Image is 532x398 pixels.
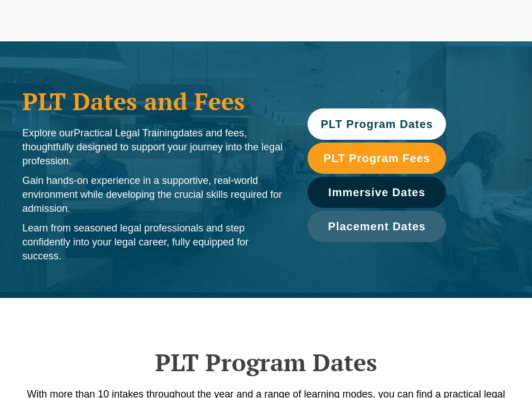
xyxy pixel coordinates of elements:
[22,87,285,115] h1: PLT Dates and Fees
[308,108,446,140] a: PLT Program Dates
[11,348,521,376] h2: PLT Program Dates
[22,126,285,168] p: Explore our dates and fees, thoughtfully designed to support your journey into the legal profession.
[74,127,178,139] span: Practical Legal Training
[308,143,446,174] a: PLT Program Fees
[321,119,433,130] span: PLT Program Dates
[22,221,285,263] p: Learn from seasoned legal professionals and step confidently into your legal career, fully equipp...
[328,187,425,198] span: Immersive Dates
[22,174,285,216] p: Gain hands-on experience in a supportive, real-world environment while developing the crucial ski...
[323,153,430,164] span: PLT Program Fees
[308,177,446,208] a: Immersive Dates
[308,211,446,242] a: Placement Dates
[328,221,426,232] span: Placement Dates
